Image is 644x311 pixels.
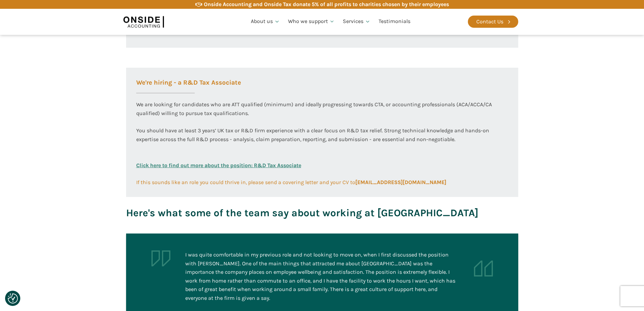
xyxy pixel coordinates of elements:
[375,10,414,33] a: Testimonials
[136,80,241,93] h3: We're hiring - a R&D Tax Associate
[136,100,508,161] div: We are looking for candidates who are ATT qualified (minimum) and ideally progressing towards CTA...
[339,10,375,33] a: Services
[136,178,446,187] a: If this sounds like an role you could thrive in, please send a covering letter and your CV to[EMA...
[476,17,503,26] div: Contact Us
[8,293,18,304] button: Consent Preferences
[123,14,164,29] img: Onside Accounting
[126,204,478,222] h3: Here's what some of the team say about working at [GEOGRAPHIC_DATA]
[136,179,446,185] span: If this sounds like an role you could thrive in, please send a covering letter and your CV to
[8,293,18,304] img: Revisit consent button
[247,10,284,33] a: About us
[136,161,301,178] a: Click here to find out more about the position: R&D Tax Associate
[468,16,518,28] a: Contact Us
[355,179,446,185] b: [EMAIL_ADDRESS][DOMAIN_NAME]
[284,10,339,33] a: Who we support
